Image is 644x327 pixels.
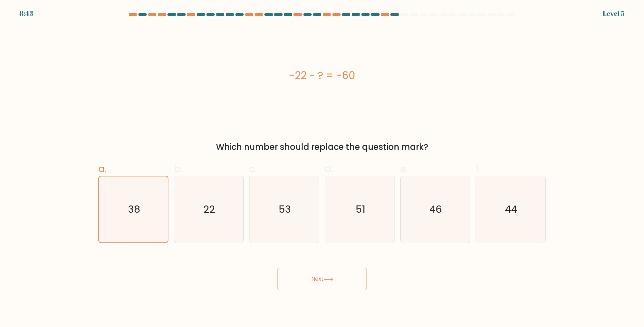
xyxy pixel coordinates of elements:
div: -22 - ? = -60 [98,68,546,83]
text: 38 [128,203,140,217]
span: c. [249,162,257,175]
button: Next [277,268,367,290]
div: Level 5 [603,8,625,19]
span: a. [98,162,107,175]
text: 46 [430,203,442,217]
span: f. [476,162,480,175]
span: d. [325,162,333,175]
text: 22 [204,203,215,217]
div: Which number should replace the question mark? [103,141,541,153]
text: 44 [505,203,518,217]
span: b. [174,162,182,175]
text: 53 [279,203,291,217]
span: e. [400,162,408,175]
div: 8:43 [19,8,33,19]
text: 51 [355,203,365,217]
